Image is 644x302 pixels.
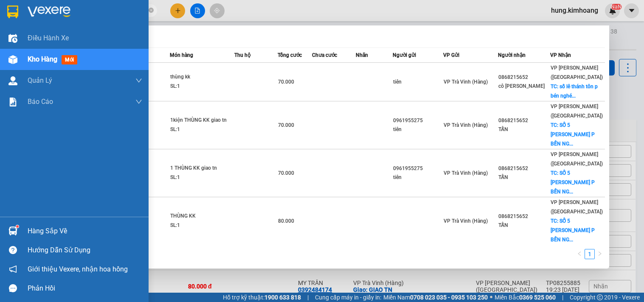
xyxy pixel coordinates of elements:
span: VP [PERSON_NAME] ([GEOGRAPHIC_DATA]) [551,103,603,119]
div: TẤN [498,125,550,134]
div: cô [PERSON_NAME] [498,82,550,91]
div: 1kiện THÙNG KK giao tn [170,116,234,125]
div: Phản hồi [28,282,142,295]
div: TẤN [498,173,550,182]
span: close-circle [149,8,154,13]
div: 0868215652 [498,212,550,221]
span: VP Trà Vinh (Hàng) [444,122,488,128]
a: 1 [585,249,594,259]
span: left [577,251,582,256]
div: thùng kk [170,73,234,82]
span: 70.000 [278,79,294,85]
div: 0961955275 [393,116,443,125]
div: 0868215652 [498,164,550,173]
div: SL: 1 [170,173,234,182]
div: SL: 1 [170,82,234,91]
span: Người gửi [393,52,416,58]
span: Báo cáo [28,96,53,107]
span: 80.000 [278,218,294,224]
span: Kho hàng [28,55,57,63]
span: VP Trà Vinh (Hàng) [444,218,488,224]
div: Hàng sắp về [28,225,142,238]
span: TC: số lê thánh tôn p bén nghé... [551,84,598,99]
span: VP [PERSON_NAME] ([GEOGRAPHIC_DATA]) [551,199,603,215]
div: tiên [393,173,443,182]
div: Hướng dẫn sử dụng [28,244,142,257]
span: question-circle [9,246,17,254]
div: SL: 1 [170,221,234,230]
span: down [135,98,142,105]
span: Người nhận [498,52,526,58]
span: Tổng cước [278,52,302,58]
div: TẤN [498,221,550,230]
span: 70.000 [278,170,294,176]
span: VP [PERSON_NAME] ([GEOGRAPHIC_DATA]) [551,65,603,80]
span: VP [PERSON_NAME] ([GEOGRAPHIC_DATA]) [551,151,603,167]
button: right [595,249,605,259]
img: warehouse-icon [8,55,17,64]
span: Điều hành xe [28,33,69,43]
img: warehouse-icon [8,226,17,235]
span: Giới thiệu Vexere, nhận hoa hồng [28,264,128,274]
span: Thu hộ [234,52,250,58]
span: down [135,77,142,84]
span: 70.000 [278,122,294,128]
span: VP Nhận [550,52,571,58]
div: THÙNG KK [170,212,234,221]
li: Next Page [595,249,605,259]
span: TC: SỐ 5 [PERSON_NAME] P BẾN NG... [551,122,595,147]
span: right [597,251,602,256]
div: 1 THÙNG KK giao tn [170,164,234,173]
span: VP Gửi [443,52,459,58]
span: Món hàng [170,52,193,58]
span: Nhãn [356,52,368,58]
span: VP Trà Vinh (Hàng) [444,79,488,85]
span: mới [62,55,77,64]
img: warehouse-icon [8,34,17,43]
span: TC: SỐ 5 [PERSON_NAME] P BẾN NG... [551,170,595,195]
button: left [574,249,585,259]
span: notification [9,265,17,273]
li: Previous Page [574,249,585,259]
div: tiên [393,78,443,87]
img: solution-icon [8,98,17,106]
img: logo-vxr [7,6,18,18]
span: message [9,284,17,292]
div: 0961955275 [393,164,443,173]
span: close-circle [149,7,154,15]
img: warehouse-icon [8,76,17,85]
span: TC: SỐ 5 [PERSON_NAME] P BẾN NG... [551,218,595,243]
li: 1 [585,249,595,259]
div: SL: 1 [170,125,234,134]
div: 0868215652 [498,116,550,125]
span: Quản Lý [28,75,52,86]
span: VP Trà Vinh (Hàng) [444,170,488,176]
div: tiên [393,125,443,134]
div: 0868215652 [498,73,550,82]
sup: 1 [16,225,19,228]
span: Chưa cước [312,52,337,58]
